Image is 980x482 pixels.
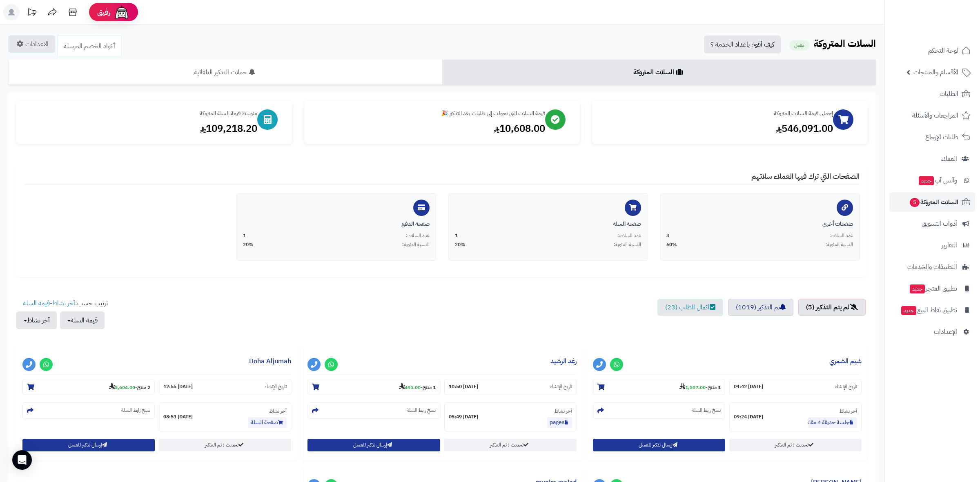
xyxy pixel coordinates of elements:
[729,439,862,451] a: تحديث : تم التذكير
[600,109,833,118] div: إجمالي قيمة السلات المتروكة
[928,45,958,56] span: لوحة التحكم
[909,196,958,208] span: السلات المتروكة
[889,235,975,255] a: التقارير
[789,40,809,51] small: مفعل
[889,127,975,147] a: طلبات الإرجاع
[593,439,725,451] button: إرسال تذكير للعميل
[12,450,32,470] div: Open Intercom Messenger
[163,383,193,390] strong: [DATE] 12:55
[312,122,545,135] div: 10,608.00
[312,109,545,118] div: قيمة السلات التي تحولت إلى طلبات بعد التذكير 🎉
[307,379,440,395] section: 1 منتج-495.00
[555,407,572,415] small: آخر نشاط
[22,4,42,22] a: تحديثات المنصة
[114,4,130,20] img: ai-face.png
[614,241,641,248] span: النسبة المئوية:
[912,110,958,121] span: المراجعات والأسئلة
[889,171,975,190] a: وآتس آبجديد
[813,36,876,51] b: السلات المتروكة
[16,311,57,329] button: آخر نشاط
[455,220,641,228] div: صفحة السلة
[889,214,975,233] a: أدوات التسويق
[24,122,257,135] div: 109,218.20
[666,232,669,239] span: 3
[889,106,975,125] a: المراجعات والأسئلة
[679,383,721,391] small: -
[57,35,122,57] a: أكواد الخصم المرسلة
[666,220,853,228] div: صفحات أخرى
[889,149,975,169] a: العملاء
[16,299,108,329] ul: ترتيب حسب: -
[889,192,975,212] a: السلات المتروكة5
[617,232,641,239] span: عدد السلات:
[23,298,50,308] a: قيمة السلة
[402,241,430,248] span: النسبة المئوية:
[913,67,958,78] span: الأقسام والمنتجات
[159,439,291,451] a: تحديث : تم التذكير
[593,379,725,395] section: 1 منتج-1,507.00
[449,413,478,420] strong: [DATE] 05:49
[919,176,934,185] span: جديد
[265,383,287,390] small: تاريخ الإنشاء
[109,383,150,391] small: -
[249,356,291,366] a: Doha Aljumah
[243,220,430,228] div: صفحة الدفع
[840,407,857,415] small: آخر نشاط
[455,232,458,239] span: 1
[734,413,763,420] strong: [DATE] 09:24
[925,131,958,143] span: طلبات الإرجاع
[24,172,860,185] h4: الصفحات التي ترك فيها العملاء سلاتهم
[442,60,876,85] a: السلات المتروكة
[444,439,577,451] a: تحديث : تم التذكير
[550,383,572,390] small: تاريخ الإنشاء
[666,241,677,248] span: 60%
[889,257,975,277] a: التطبيقات والخدمات
[909,283,957,294] span: تطبيق المتجر
[657,299,723,316] a: اكمال الطلب (23)
[934,326,957,338] span: الإعدادات
[889,300,975,320] a: تطبيق نقاط البيعجديد
[708,384,721,391] strong: 1 منتج
[8,35,55,53] a: الاعدادات
[307,402,440,419] section: نسخ رابط السلة
[22,402,155,419] section: نسخ رابط السلة
[449,383,478,390] strong: [DATE] 10:50
[547,417,572,428] a: pages
[423,384,436,391] strong: 1 منتج
[922,218,957,229] span: أدوات التسويق
[97,7,110,17] span: رفيق
[307,439,440,451] button: إرسال تذكير للعميل
[137,384,150,391] strong: 2 منتج
[8,60,442,85] a: حملات التذكير التلقائية
[734,383,763,390] strong: [DATE] 04:42
[399,384,421,391] strong: 495.00
[901,306,916,315] span: جديد
[550,356,577,366] a: رغد الرشيد
[907,261,957,273] span: التطبيقات والخدمات
[808,417,857,428] a: جلسة حديقة 4 مقاعد وطاولة بيج
[889,41,975,60] a: لوحة التحكم
[407,407,436,414] small: نسخ رابط السلة
[829,232,853,239] span: عدد السلات:
[455,241,465,248] span: 20%
[399,383,436,391] small: -
[889,84,975,104] a: الطلبات
[406,232,430,239] span: عدد السلات:
[942,240,957,251] span: التقارير
[24,109,257,118] div: متوسط قيمة السلة المتروكة
[704,36,781,53] a: كيف أقوم باعداد الخدمة ؟
[692,407,721,414] small: نسخ رابط السلة
[728,299,793,316] a: تم التذكير (1019)
[248,417,287,428] a: صفحة السلة
[593,402,725,419] section: نسخ رابط السلة
[889,279,975,298] a: تطبيق المتجرجديد
[600,122,833,135] div: 546,091.00
[22,439,155,451] button: إرسال تذكير للعميل
[52,298,75,308] a: آخر نشاط
[835,383,857,390] small: تاريخ الإنشاء
[243,241,254,248] span: 20%
[798,299,866,316] a: لم يتم التذكير (5)
[22,379,155,395] section: 2 منتج-5,604.00
[121,407,150,414] small: نسخ رابط السلة
[60,311,105,329] button: قيمة السلة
